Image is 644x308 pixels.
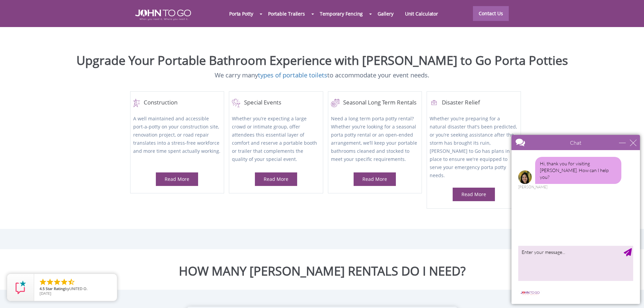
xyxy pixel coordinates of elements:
span: 4.5 [40,286,45,291]
a: Unit Calculator [399,6,444,21]
p: Need a long term porta potty rental? Whether you’re looking for a seasonal porta potty rental or ... [331,115,419,164]
a: Portable Trailers [262,6,311,21]
h4: Disaster Relief [430,99,518,107]
img: JOHN to go [135,9,191,20]
li:  [46,278,54,286]
a: Temporary Fencing [314,6,368,21]
li:  [53,278,61,286]
a: Read More [264,176,288,182]
a: Read More [461,191,486,197]
span: by [40,287,112,291]
a: types of portable toilets [258,71,327,79]
p: Whether you’re expecting a large crowd or intimate group, offer attendees this essential layer of... [232,115,320,164]
a: Seasonal Long Term Rentals [331,99,419,107]
a: Read More [165,176,189,182]
a: Porta Potty [223,6,259,21]
a: Gallery [372,6,399,21]
p: Whether you’re preparing for a natural disaster that's been predicted, or you’re seeking assistan... [430,115,518,180]
p: We carry many to accommodate your event needs. [5,71,639,80]
p: A well maintained and accessible port-a-potty on your construction site, renovation project, or r... [133,115,221,164]
a: Special Events [232,99,320,107]
iframe: Live Chat Box [507,131,644,308]
li:  [67,278,75,286]
span: Star Rating [46,286,65,291]
h2: Upgrade Your Portable Bathroom Experience with [PERSON_NAME] to Go Porta Potties [5,54,639,67]
img: Review Rating [14,281,27,294]
a: Construction [133,99,221,107]
span: UNITED O. [69,286,88,291]
h2: HOW MANY [PERSON_NAME] RENTALS DO I NEED? [5,264,639,278]
a: Contact Us [473,6,509,21]
li:  [60,278,68,286]
li:  [39,278,47,286]
a: Read More [362,176,387,182]
span: [DATE] [40,291,51,296]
